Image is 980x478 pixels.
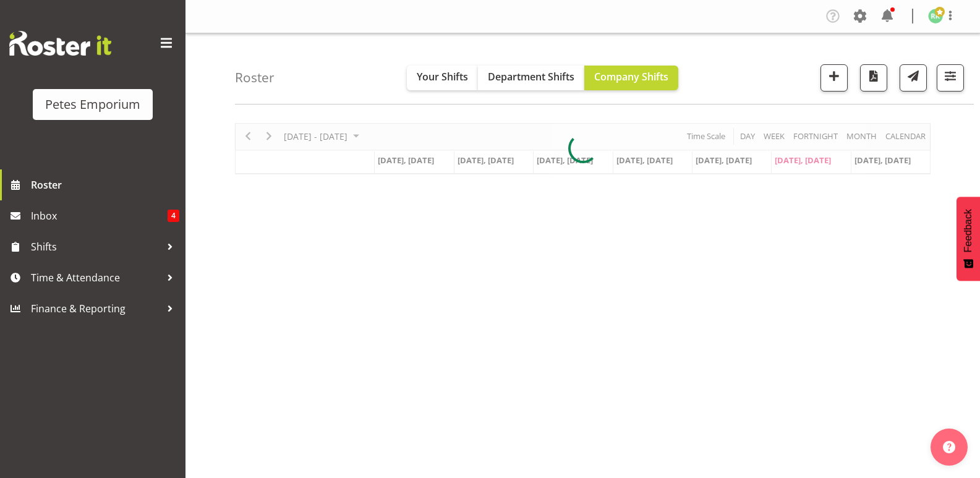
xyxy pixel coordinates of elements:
button: Company Shifts [584,66,678,90]
span: 4 [168,210,179,222]
span: Department Shifts [488,70,574,83]
span: Your Shifts [417,70,468,83]
button: Download a PDF of the roster according to the set date range. [860,64,887,92]
img: Rosterit website logo [9,31,111,56]
span: Roster [31,176,179,194]
button: Feedback - Show survey [957,197,980,281]
button: Department Shifts [478,66,584,90]
span: Company Shifts [594,70,668,83]
button: Filter Shifts [937,64,964,92]
img: help-xxl-2.png [943,441,955,453]
span: Shifts [31,237,161,256]
span: Finance & Reporting [31,299,161,318]
button: Send a list of all shifts for the selected filtered period to all rostered employees. [900,64,927,92]
img: ruth-robertson-taylor722.jpg [928,9,943,23]
span: Inbox [31,207,168,225]
span: Feedback [963,209,974,252]
div: Petes Emporium [45,95,140,114]
h4: Roster [235,70,275,85]
button: Your Shifts [407,66,478,90]
span: Time & Attendance [31,268,161,287]
button: Add a new shift [820,64,848,92]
